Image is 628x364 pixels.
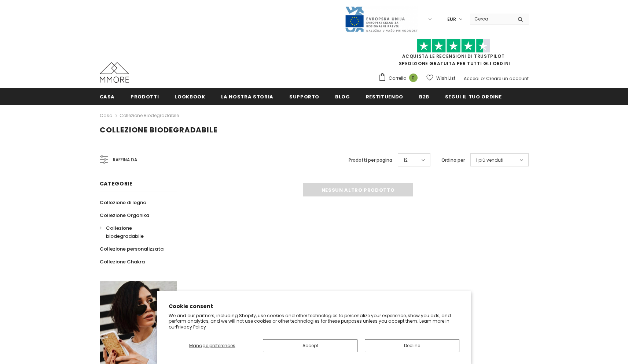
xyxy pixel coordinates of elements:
a: La nostra storia [221,88,273,105]
a: Prodotti [131,88,159,105]
a: Privacy Policy [176,324,206,330]
a: Wish List [426,72,455,85]
button: Manage preferences [169,339,256,352]
span: supporto [289,93,319,100]
span: or [481,75,485,82]
span: Casa [100,93,115,100]
a: Segui il tuo ordine [445,88,502,105]
input: Search Site [470,14,512,24]
a: Carrello 0 [378,73,421,84]
span: Segui il tuo ordine [445,93,502,100]
span: I più venduti [476,157,503,164]
img: Javni Razpis [345,6,418,33]
label: Ordina per [441,157,465,164]
img: Casi MMORE [100,62,129,83]
a: Creare un account [486,75,529,82]
a: Lookbook [175,88,205,105]
a: Javni Razpis [345,16,418,22]
h2: Cookie consent [169,303,459,310]
a: B2B [419,88,429,105]
span: Restituendo [366,93,403,100]
span: Wish List [436,75,455,82]
a: Collezione personalizzata [100,243,164,255]
span: La nostra storia [221,93,273,100]
span: Raffina da [113,156,137,164]
label: Prodotti per pagina [349,157,392,164]
p: We and our partners, including Shopify, use cookies and other technologies to personalize your ex... [169,313,459,330]
a: Casa [100,88,115,105]
span: Carrello [389,75,406,82]
span: Collezione personalizzata [100,245,164,252]
span: Prodotti [131,93,159,100]
button: Decline [365,339,459,352]
a: Casa [100,111,113,120]
span: Collezione biodegradabile [100,125,217,135]
span: Collezione Organika [100,212,149,219]
span: 12 [404,157,408,164]
a: supporto [289,88,319,105]
img: Fidati di Pilot Stars [417,39,490,53]
a: Collezione biodegradabile [120,112,179,119]
span: Categorie [100,180,133,187]
span: Blog [335,93,350,100]
span: 0 [409,74,418,82]
a: Collezione biodegradabile [100,222,169,243]
span: Collezione biodegradabile [106,225,144,240]
a: Collezione di legno [100,196,146,209]
span: Collezione di legno [100,199,146,206]
a: Collezione Chakra [100,255,145,268]
span: B2B [419,93,429,100]
span: EUR [447,16,456,23]
a: Collezione Organika [100,209,149,222]
span: Collezione Chakra [100,258,145,265]
a: Blog [335,88,350,105]
span: Manage preferences [189,342,235,349]
button: Accept [263,339,357,352]
span: SPEDIZIONE GRATUITA PER TUTTI GLI ORDINI [378,42,529,67]
a: Accedi [464,75,480,82]
span: Lookbook [175,93,205,100]
a: Acquista le recensioni di TrustPilot [402,53,505,59]
a: Restituendo [366,88,403,105]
